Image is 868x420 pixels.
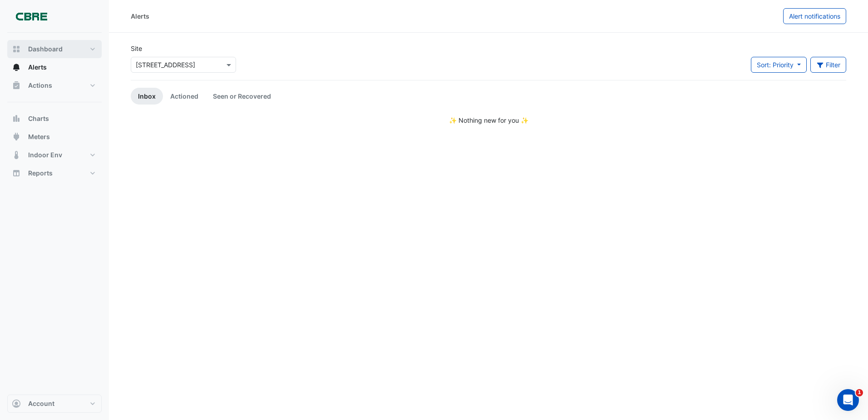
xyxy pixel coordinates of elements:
[28,169,53,178] span: Reports
[7,76,102,95] button: Actions
[12,132,21,141] app-icon: Meters
[28,399,54,408] span: Account
[856,389,863,396] span: 1
[7,395,102,413] button: Account
[11,7,52,25] img: Company Logo
[163,88,206,105] a: Actioned
[131,11,149,21] div: Alerts
[131,115,846,125] div: ✨ Nothing new for you ✨
[7,110,102,128] button: Charts
[12,81,21,90] app-icon: Actions
[12,150,21,160] app-icon: Indoor Env
[131,88,163,105] a: Inbox
[28,132,50,141] span: Meters
[12,45,21,54] app-icon: Dashboard
[28,114,49,123] span: Charts
[837,389,859,411] iframe: Intercom live chat
[757,61,794,69] span: Sort: Priority
[206,88,278,105] a: Seen or Recovered
[12,114,21,123] app-icon: Charts
[7,164,102,182] button: Reports
[28,81,52,90] span: Actions
[810,57,847,73] button: Filter
[7,58,102,76] button: Alerts
[7,40,102,58] button: Dashboard
[131,44,142,53] label: Site
[28,63,47,72] span: Alerts
[7,128,102,146] button: Meters
[7,146,102,164] button: Indoor Env
[789,12,840,20] span: Alert notifications
[783,8,846,24] button: Alert notifications
[28,150,62,160] span: Indoor Env
[12,169,21,178] app-icon: Reports
[28,45,63,54] span: Dashboard
[12,63,21,72] app-icon: Alerts
[751,57,807,73] button: Sort: Priority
